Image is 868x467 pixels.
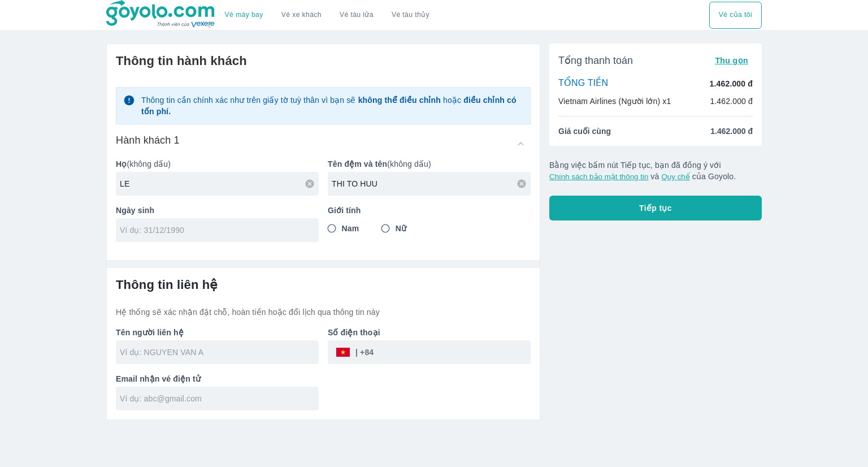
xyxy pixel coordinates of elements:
[120,224,307,236] input: Ví dụ: 31/12/1990
[709,2,762,29] button: Vé của tôi
[331,2,383,29] a: Vé tàu lửa
[558,77,608,90] p: TỔNG TIỀN
[710,96,753,107] p: 1.462.000 đ
[328,158,531,170] p: (không dấu)
[358,96,441,105] strong: không thể điều chỉnh
[558,96,671,107] p: Vietnam Airlines (Người lớn) x1
[225,11,263,19] a: Vé máy bay
[116,205,319,216] p: Ngày sinh
[383,2,439,29] button: Vé tàu thủy
[549,196,762,220] button: Tiếp tục
[710,78,753,89] p: 1.462.000 đ
[549,159,762,182] p: Bằng việc bấm nút Tiếp tục, bạn đã đồng ý với và của Goyolo.
[328,159,387,168] b: Tên đệm và tên
[141,94,523,117] p: Thông tin cần chính xác như trên giấy tờ tuỳ thân vì bạn sẽ hoặc
[116,53,531,69] h6: Thông tin hành khách
[332,178,531,189] input: Ví dụ: VAN A
[120,178,319,189] input: Ví dụ: NGUYEN
[342,223,359,234] span: Nam
[116,159,127,168] b: Họ
[710,126,753,137] span: 1.462.000 đ
[328,205,531,216] p: Giới tính
[558,126,611,137] span: Giá cuối cùng
[120,347,319,358] input: Ví dụ: NGUYEN VAN A
[709,2,762,29] div: choose transportation mode
[216,2,439,29] div: choose transportation mode
[281,11,322,19] a: Vé xe khách
[116,133,180,147] h6: Hành khách 1
[116,328,184,337] b: Tên người liên hệ
[661,172,689,181] button: Quy chế
[116,374,201,383] b: Email nhận vé điện tử
[120,393,319,404] input: Ví dụ: abc@gmail.com
[715,56,748,65] span: Thu gọn
[549,172,648,181] button: Chính sách bảo mật thông tin
[116,277,531,293] h6: Thông tin liên hệ
[116,306,531,318] p: Hệ thống sẽ xác nhận đặt chỗ, hoàn tiền hoặc đổi lịch qua thông tin này
[116,158,319,170] p: (không dấu)
[328,328,380,337] b: Số điện thoại
[396,223,406,234] span: Nữ
[639,202,672,214] span: Tiếp tục
[710,53,753,68] button: Thu gọn
[558,54,633,67] span: Tổng thanh toán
